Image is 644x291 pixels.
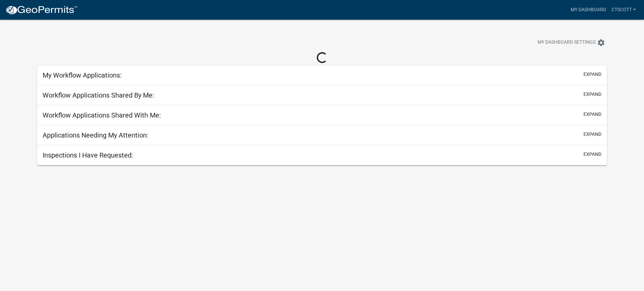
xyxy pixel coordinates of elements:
h5: My Workflow Applications: [43,71,122,79]
h5: Workflow Applications Shared By Me: [43,91,154,99]
span: My Dashboard Settings [538,39,596,47]
a: CTScott [609,3,639,16]
h5: Applications Needing My Attention: [43,131,148,139]
h5: Workflow Applications Shared With Me: [43,111,161,119]
h5: Inspections I Have Requested: [43,151,133,159]
button: expand [583,91,601,98]
button: expand [583,151,601,158]
a: My Dashboard [568,3,609,16]
button: My Dashboard Settingssettings [532,36,611,49]
button: expand [583,131,601,138]
i: settings [597,39,605,47]
button: expand [583,111,601,118]
button: expand [583,71,601,78]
